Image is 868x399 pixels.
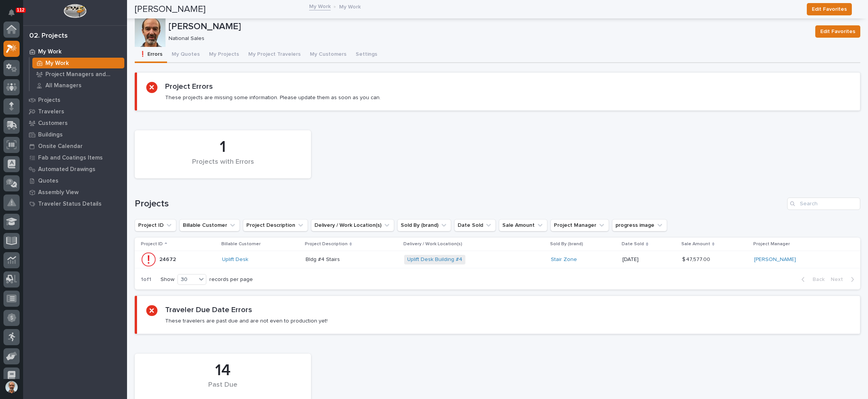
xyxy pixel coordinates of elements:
button: Billable Customer [179,219,240,231]
p: My Work [45,60,69,67]
button: Back [795,276,828,283]
p: Show [161,276,174,283]
p: Project ID [141,240,163,248]
input: Search [787,198,860,210]
button: Settings [351,47,382,63]
button: Date Sold [454,219,496,231]
a: My Work [23,46,127,57]
p: 24672 [159,255,177,263]
p: [DATE] [622,256,676,263]
a: [PERSON_NAME] [754,256,796,263]
button: My Project Travelers [244,47,305,63]
p: My Work [38,48,62,55]
button: Project Description [243,219,308,231]
p: Onsite Calendar [38,143,83,150]
a: Uplift Desk [222,256,248,263]
div: Notifications112 [10,9,20,22]
h2: Traveler Due Date Errors [165,305,252,314]
p: Projects [38,97,60,104]
span: Next [831,276,848,283]
p: Sold By (brand) [550,240,583,248]
p: Assembly View [38,189,79,196]
a: Buildings [23,129,127,140]
button: users-avatar [3,379,20,395]
a: Project Managers and Engineers [30,69,127,80]
button: Delivery / Work Location(s) [311,219,394,231]
a: Fab and Coatings Items [23,152,127,163]
a: My Work [30,58,127,68]
p: records per page [209,276,253,283]
p: These projects are missing some information. Please update them as soon as you can. [165,94,381,101]
span: Edit Favorites [820,27,855,36]
button: progress image [612,219,667,231]
div: 1 [148,138,298,157]
p: Customers [38,120,68,127]
p: Delivery / Work Location(s) [403,240,462,248]
a: Projects [23,94,127,106]
a: Stair Zone [551,256,577,263]
div: Past Due [148,381,298,397]
p: Project Managers and Engineers [45,71,121,78]
h1: Projects [135,198,784,209]
a: Uplift Desk Building #4 [407,256,462,263]
p: 112 [17,7,25,13]
tr: 2467224672 Uplift Desk Bldg #4 StairsBldg #4 Stairs Uplift Desk Building #4 Stair Zone [DATE]$ 47... [135,251,860,268]
button: Project ID [135,219,176,231]
p: 1 of 1 [135,270,157,289]
a: Travelers [23,106,127,117]
a: Traveler Status Details [23,198,127,209]
button: My Quotes [167,47,204,63]
span: Back [808,276,825,283]
p: Buildings [38,131,63,138]
a: Assembly View [23,186,127,198]
p: Travelers [38,108,64,115]
p: [PERSON_NAME] [169,21,809,32]
p: $ 47,577.00 [682,255,712,263]
div: 30 [178,276,196,284]
p: Quotes [38,178,59,185]
p: These travelers are past due and are not even to production yet! [165,318,328,324]
button: Project Manager [550,219,609,231]
button: Sold By (brand) [397,219,451,231]
button: ❗ Errors [135,47,167,63]
a: Automated Drawings [23,163,127,175]
a: All Managers [30,80,127,91]
p: Sale Amount [681,240,710,248]
p: Date Sold [622,240,644,248]
p: Project Manager [753,240,790,248]
button: My Projects [204,47,244,63]
a: Onsite Calendar [23,140,127,152]
p: Traveler Status Details [38,201,102,208]
p: Project Description [305,240,348,248]
p: Automated Drawings [38,166,95,173]
h2: Project Errors [165,82,213,91]
a: My Work [309,2,331,10]
div: 02. Projects [29,32,68,40]
p: My Work [339,2,361,10]
a: Customers [23,117,127,129]
button: Edit Favorites [815,25,860,38]
button: Sale Amount [499,219,547,231]
p: Fab and Coatings Items [38,155,103,161]
p: National Sales [169,35,806,42]
button: Next [828,276,860,283]
button: Notifications [3,5,20,21]
p: Billable Customer [221,240,261,248]
p: Bldg #4 Stairs [306,255,341,263]
div: Projects with Errors [148,158,298,174]
p: All Managers [45,82,82,89]
img: Workspace Logo [64,4,86,18]
a: Quotes [23,175,127,186]
div: 14 [148,361,298,380]
button: My Customers [305,47,351,63]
